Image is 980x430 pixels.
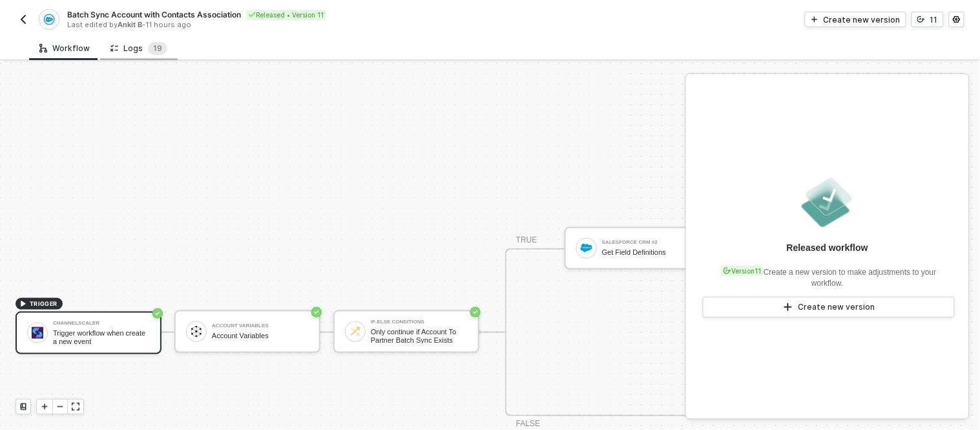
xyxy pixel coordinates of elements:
div: Only continue if Account To Partner Batch Sync Exists [371,328,468,344]
button: 11 [912,12,944,27]
span: icon-versioning [724,267,731,275]
span: icon-minus [56,403,64,411]
span: TRIGGER [30,299,57,309]
div: Create new version [798,302,875,312]
img: icon [349,326,361,338]
span: 9 [157,43,162,53]
span: icon-play [41,403,48,411]
span: icon-success-page [311,307,322,317]
div: Logs [110,42,167,55]
img: icon [191,326,202,338]
button: Create new version [805,12,906,27]
div: Channelscaler [53,321,150,326]
img: released.png [799,174,856,231]
button: back [16,12,31,27]
span: icon-versioning [917,16,925,23]
div: Workflow [39,43,90,54]
div: Trigger workflow when create a new event [53,329,150,345]
button: Create new version [703,297,955,317]
div: If-Else Conditions [371,319,468,325]
span: Ankit B [118,20,142,29]
span: icon-play [811,16,818,23]
div: Released • Version 11 [246,10,326,20]
div: Last edited by - 11 hours ago [67,20,489,30]
span: Batch Sync Account with Contacts Association [67,9,241,20]
div: Create a new version to make adjustments to your workflow. [702,259,954,289]
img: integration-icon [43,14,54,25]
div: Get Field Definitions [602,248,699,257]
span: icon-play [19,300,27,308]
div: Account Variables [212,332,309,340]
div: Create new version [824,14,901,25]
img: back [18,14,28,25]
span: icon-play [783,302,793,312]
span: icon-success-page [470,307,481,317]
span: 1 [153,43,157,53]
img: icon [581,242,592,254]
div: TRUE [516,234,537,246]
span: icon-success-page [152,308,163,319]
sup: 19 [148,42,167,55]
span: icon-settings [953,16,961,23]
div: Salesforce CRM #2 [602,240,699,245]
div: Released workflow [787,241,868,254]
div: Account Variables [212,323,309,328]
div: Version 11 [721,266,764,276]
div: 11 [930,14,938,25]
span: icon-expand [72,403,79,411]
img: icon [32,327,43,339]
